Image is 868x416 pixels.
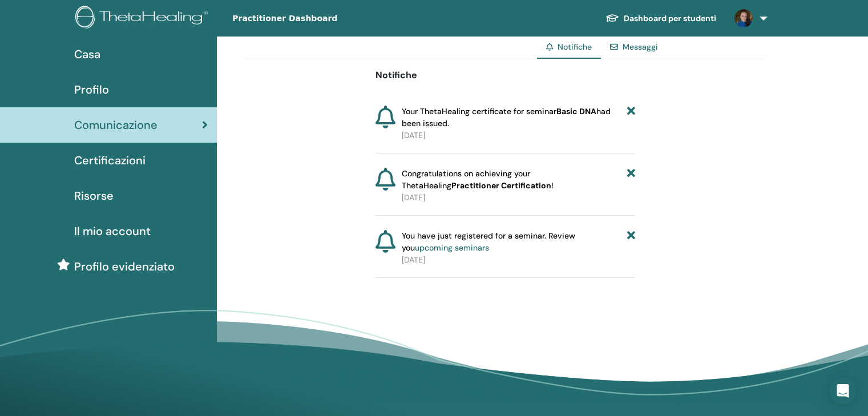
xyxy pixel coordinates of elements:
b: Basic DNA [556,106,596,116]
img: default.jpg [734,9,753,27]
span: Il mio account [74,223,151,240]
span: Casa [74,46,100,63]
p: [DATE] [402,192,635,204]
p: [DATE] [402,254,635,266]
span: You have just registered for a seminar. Review you [402,230,627,254]
b: Practitioner Certification [451,180,551,191]
a: upcoming seminars [415,243,489,253]
span: Profilo [74,81,109,98]
img: logo.png [75,6,212,31]
img: graduation-cap-white.svg [605,13,619,23]
p: [DATE] [402,130,635,142]
a: Dashboard per studenti [596,8,725,29]
span: Your ThetaHealing certificate for seminar had been issued. [402,106,627,130]
span: Comunicazione [74,116,158,134]
span: Notifiche [558,42,592,52]
span: Profilo evidenziato [74,258,175,275]
span: Risorse [74,187,114,204]
div: Open Intercom Messenger [829,377,857,405]
a: Messaggi [623,42,658,52]
span: Practitioner Dashboard [232,13,403,25]
span: Congratulations on achieving your ThetaHealing ! [402,168,627,192]
span: Certificazioni [74,152,146,169]
p: Notifiche [376,68,635,82]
